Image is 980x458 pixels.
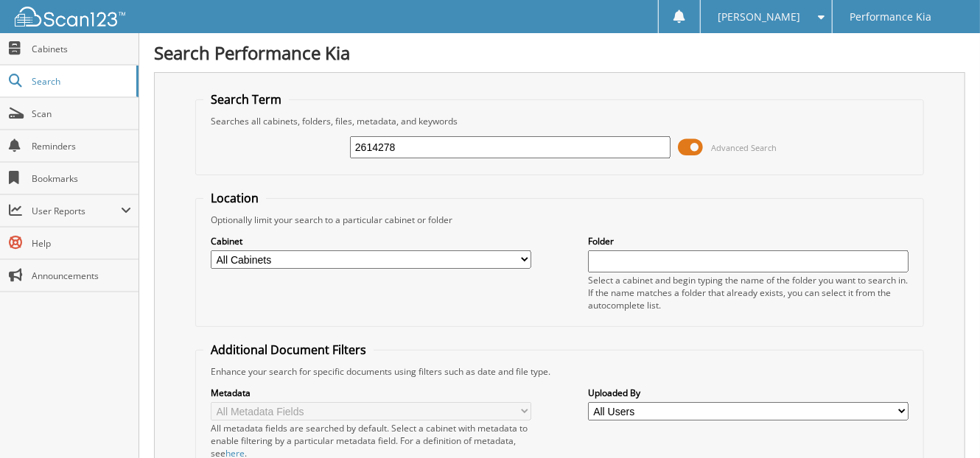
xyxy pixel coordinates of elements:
label: Cabinet [211,235,531,247]
label: Metadata [211,387,531,399]
span: Search [32,75,129,88]
legend: Search Term [203,91,289,108]
span: [PERSON_NAME] [718,13,801,21]
span: Help [32,237,131,250]
div: Searches all cabinets, folders, files, metadata, and keywords [203,115,916,127]
h1: Search Performance Kia [154,40,965,65]
div: Select a cabinet and begin typing the name of the folder you want to search in. If the name match... [588,274,909,311]
div: Optionally limit your search to a particular cabinet or folder [203,214,916,226]
iframe: Chat Widget [906,387,980,458]
span: Scan [32,108,131,120]
span: Cabinets [32,43,131,55]
span: Advanced Search [711,142,777,153]
label: Uploaded By [588,387,909,399]
span: Performance Kia [850,13,931,21]
span: Reminders [32,140,131,152]
div: Enhance your search for specific documents using filters such as date and file type. [203,365,916,378]
span: Announcements [32,269,131,282]
legend: Additional Document Filters [203,342,374,358]
span: User Reports [32,205,121,217]
span: Bookmarks [32,172,131,185]
label: Folder [588,235,909,247]
legend: Location [203,190,266,206]
img: scan123-logo-white.svg [15,7,125,27]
